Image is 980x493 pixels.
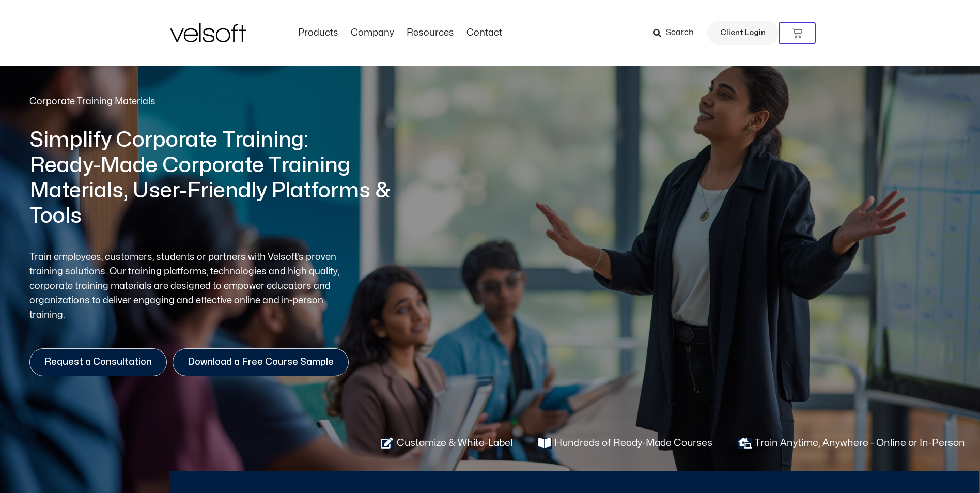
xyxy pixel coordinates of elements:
a: Request a Consultation [29,348,167,376]
span: Search [666,26,694,40]
img: Velsoft Training Materials [170,23,246,42]
a: ProductsMenu Toggle [292,27,345,39]
a: CompanyMenu Toggle [345,27,400,39]
span: Client Login [720,26,766,40]
nav: Menu [292,27,508,39]
p: Train employees, customers, students or partners with Velsoft’s proven training solutions. Our tr... [29,250,354,322]
a: ResourcesMenu Toggle [400,27,460,39]
a: ContactMenu Toggle [460,27,508,39]
a: Client Login [707,21,779,45]
span: Train Anytime, Anywhere - Online or In-Person [752,436,965,450]
a: Search [653,24,701,42]
span: Request a Consultation [44,357,152,367]
span: Customize & White-Label [394,436,512,450]
span: Download a Free Course Sample [188,357,334,367]
h2: Corporate Training Materials [29,95,392,108]
h1: Simplify Corporate Training: Ready-Made Corporate Training Materials, User-Friendly Platforms & T... [29,128,392,229]
span: Hundreds of Ready-Made Courses [552,436,712,450]
a: Download a Free Course Sample [173,348,349,376]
